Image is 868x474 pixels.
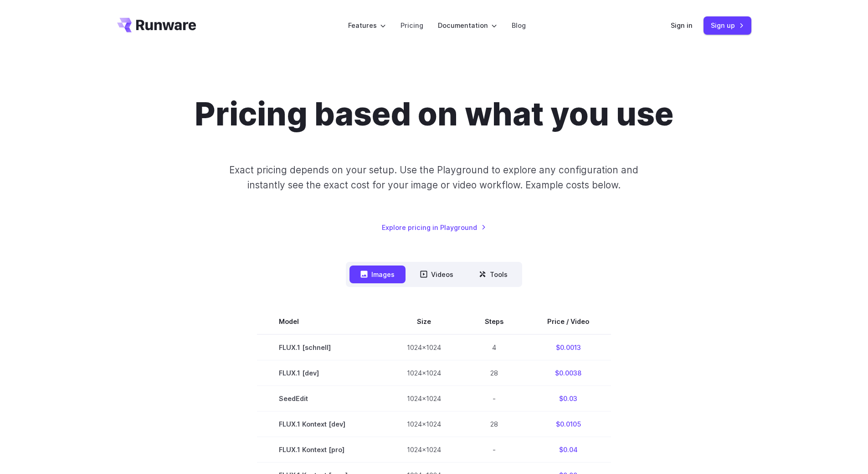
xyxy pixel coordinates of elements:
a: Blog [512,20,526,31]
td: 4 [463,334,525,360]
td: 1024x1024 [385,334,463,360]
label: Features [348,20,386,31]
a: Sign up [704,16,751,34]
p: Exact pricing depends on your setup. Use the Playground to explore any configuration and instantl... [212,162,656,193]
td: 1024x1024 [385,411,463,437]
td: SeedEdit [257,385,385,411]
td: 1024x1024 [385,437,463,462]
td: - [463,385,525,411]
button: Videos [409,266,464,283]
h1: Pricing based on what you use [195,95,673,133]
td: $0.0105 [525,411,611,437]
td: 1024x1024 [385,385,463,411]
td: $0.0013 [525,334,611,360]
a: Explore pricing in Playground [382,222,486,233]
td: $0.04 [525,437,611,462]
label: Documentation [438,20,497,31]
td: $0.0038 [525,360,611,385]
td: 1024x1024 [385,360,463,385]
th: Model [257,309,385,334]
td: $0.03 [525,385,611,411]
td: - [463,437,525,462]
td: FLUX.1 Kontext [pro] [257,437,385,462]
a: Sign in [671,20,693,31]
td: FLUX.1 [schnell] [257,334,385,360]
td: 28 [463,360,525,385]
td: FLUX.1 Kontext [dev] [257,411,385,437]
th: Size [385,309,463,334]
td: FLUX.1 [dev] [257,360,385,385]
th: Steps [463,309,525,334]
a: Pricing [401,20,423,31]
button: Images [349,266,406,283]
th: Price / Video [525,309,611,334]
button: Tools [468,266,519,283]
td: 28 [463,411,525,437]
a: Go to / [117,18,196,32]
